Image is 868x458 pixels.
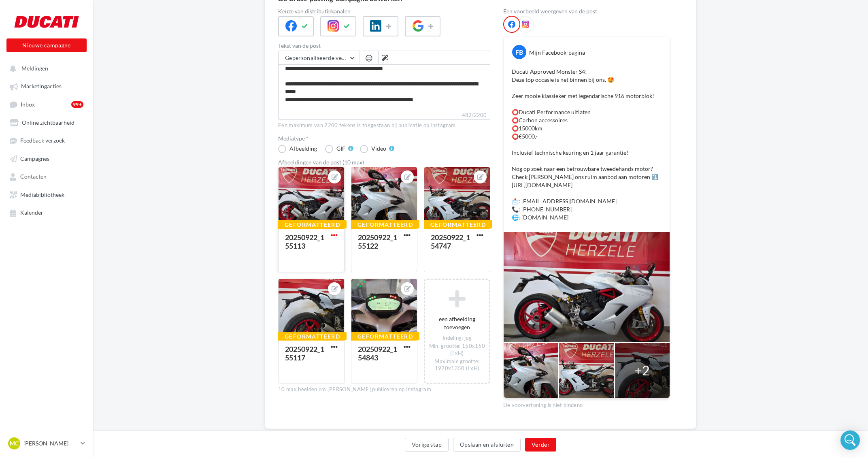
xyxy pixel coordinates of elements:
[634,361,650,380] div: +2
[351,332,419,341] div: Geformatteerd
[10,439,19,447] span: MC
[503,9,670,14] div: Een voorbeeld weergeven van de post
[351,220,419,229] div: Geformatteerd
[5,205,88,219] a: Kalender
[278,43,490,49] label: Tekst van de post
[278,160,490,165] div: Afbeeldingen van de post (10 max)
[840,430,860,450] div: Open Intercom Messenger
[512,68,662,222] p: Ducati Approved Monster S4! Deze top occasie is net binnen bij ons. 🤩 Zeer mooie klassieker met l...
[21,101,35,108] span: Inbox
[278,136,490,141] label: Mediatype *
[5,187,88,202] a: Mediabibliotheek
[358,345,397,362] div: 20250922_154843
[289,146,317,151] div: Afbeelding
[424,220,492,229] div: Geformatteerd
[20,137,65,144] span: Feedback verzoek
[512,45,526,59] div: FB
[278,122,490,129] div: Een maximum van 2200 tekens is toegestaan bij publicatie op Instagram.
[278,386,490,393] div: 10 max beelden om [PERSON_NAME] publiceren op Instagram
[453,438,521,452] button: Opslaan en afsluiten
[6,38,87,52] button: Nieuwe campagne
[5,169,88,183] a: Contacten
[21,65,48,72] span: Meldingen
[336,146,345,151] div: GIF
[529,49,585,57] div: Mijn Facebook-pagina
[20,209,43,216] span: Kalender
[21,83,62,90] span: Marketingacties
[20,155,49,162] span: Campagnes
[279,51,359,65] button: Gepersonaliseerde velden
[71,101,83,108] div: 99+
[5,151,88,166] a: Campagnes
[5,79,88,93] a: Marketingacties
[23,439,77,447] p: [PERSON_NAME]
[20,173,47,180] span: Contacten
[405,438,449,452] button: Vorige stap
[503,398,670,409] div: De voorvertoning is niet bindend
[358,233,397,250] div: 20250922_155122
[371,146,386,151] div: Video
[5,61,85,75] button: Meldingen
[6,436,87,451] a: MC [PERSON_NAME]
[5,133,88,147] a: Feedback verzoek
[278,111,490,120] label: 482/2200
[22,119,74,126] span: Online zichtbaarheid
[285,54,353,61] span: Gepersonaliseerde velden
[278,220,347,229] div: Geformatteerd
[431,233,470,250] div: 20250922_154747
[5,115,88,130] a: Online zichtbaarheid
[5,97,88,112] a: Inbox99+
[278,9,490,14] label: Keuze van distributiekanalen
[278,332,347,341] div: Geformatteerd
[20,191,64,198] span: Mediabibliotheek
[285,345,324,362] div: 20250922_155117
[525,438,556,452] button: Verder
[285,233,324,250] div: 20250922_155113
